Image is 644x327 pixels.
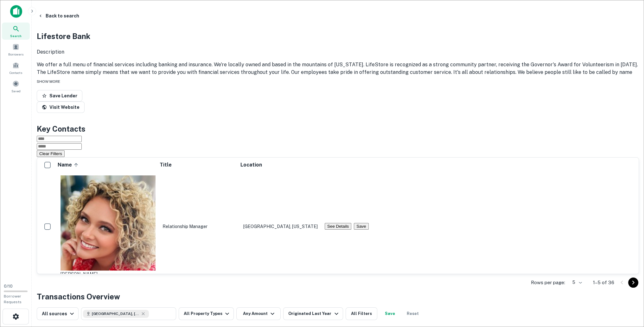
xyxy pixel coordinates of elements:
h2: Lifestore Bank [37,30,639,42]
td: [GEOGRAPHIC_DATA], [US_STATE] [240,172,321,281]
p: We offer a full menu of financial services including banking and insurance. We're locally owned a... [37,61,639,84]
span: Contacts [10,70,22,75]
div: 5 [568,278,583,287]
span: [GEOGRAPHIC_DATA], [GEOGRAPHIC_DATA], [GEOGRAPHIC_DATA] [92,311,139,317]
span: SHOW MORE [37,79,60,84]
span: Saved [11,88,21,94]
span: Description [37,49,64,55]
td: Relationship Manager [159,172,239,281]
span: Title [160,161,180,169]
button: See Details [325,223,351,230]
p: 1–5 of 36 [593,279,614,286]
button: Reset [403,307,423,320]
iframe: Chat Widget [612,276,644,307]
span: Name [58,161,80,169]
button: Save [354,223,368,230]
span: Search [10,33,22,38]
button: Clear Filters [37,150,65,157]
div: scrollable content [37,158,639,274]
a: Borrowers [2,41,30,58]
a: Search [2,23,30,40]
button: All Property Types [179,307,234,320]
span: 0 / 10 [4,284,13,289]
button: Back to search [35,10,82,22]
div: [PERSON_NAME] [61,175,156,278]
a: Saved [2,78,30,95]
img: capitalize-icon.png [10,5,22,18]
button: All sources [37,307,79,320]
span: Borrowers [8,52,23,57]
th: Name [57,158,159,172]
div: Originated Last Year [288,310,340,317]
h4: Transactions Overview [37,291,639,302]
th: Title [159,158,239,172]
button: Any Amount [236,307,281,320]
button: Save Lender [37,90,82,101]
p: Rows per page: [531,279,565,286]
th: Location [240,158,321,172]
a: Visit Website [37,101,85,113]
h4: Key Contacts [37,123,639,134]
span: Borrower Requests [4,294,22,304]
img: 1724161593597 [61,175,156,271]
a: Contacts [2,59,30,76]
button: Originated Last Year [283,307,343,320]
span: Location [240,161,262,169]
div: All sources [42,310,76,317]
button: Save your search to get updates of matches that match your search criteria. [380,307,400,320]
button: All Filters [346,307,377,320]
